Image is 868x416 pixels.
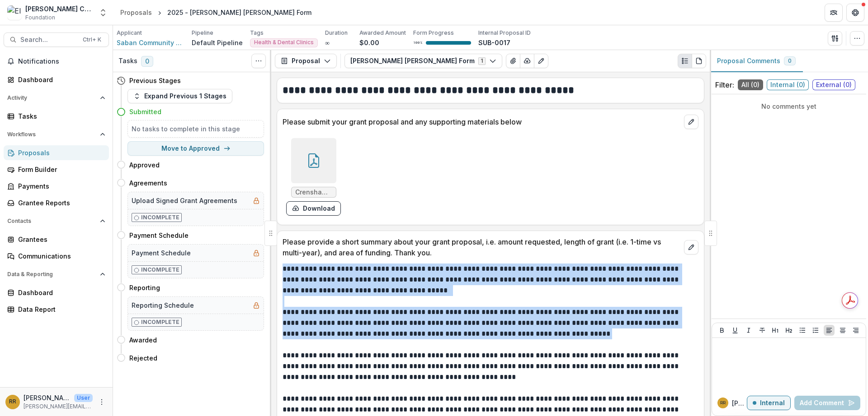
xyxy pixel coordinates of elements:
[295,189,332,196] span: Crenshaw_Info_Sheet-Ver2(1.0) (002) (1).pdf
[129,160,160,170] h4: Approved
[117,6,315,19] nav: breadcrumb
[4,195,109,210] a: Grantee Reports
[97,4,109,22] button: Open entity switcher
[684,240,698,254] button: edit
[127,89,232,103] button: Expand Previous 1 Stages
[283,116,680,127] p: Please submit your grant proposal and any supporting materials below
[129,283,160,292] h4: Reporting
[4,285,109,300] a: Dashboard
[717,325,727,336] button: Bold
[783,325,794,336] button: Heading 2
[141,56,153,67] span: 0
[250,29,264,37] p: Tags
[4,302,109,317] a: Data Report
[757,325,768,336] button: Strike
[359,29,406,37] p: Awarded Amount
[478,29,531,37] p: Internal Proposal ID
[684,115,698,129] button: edit
[4,232,109,247] a: Grantees
[141,266,179,274] p: Incomplete
[81,35,103,45] div: Ctrl + K
[743,325,754,336] button: Italicize
[788,58,792,64] span: 0
[770,325,781,336] button: Heading 1
[715,102,863,111] p: No comments yet
[117,38,184,47] a: Saban Community Clinic
[132,300,194,310] h5: Reporting Schedule
[7,95,96,101] span: Activity
[132,124,260,134] h5: No tasks to complete in this stage
[506,54,520,68] button: View Attached Files
[129,231,189,240] h4: Payment Schedule
[732,398,747,408] p: [PERSON_NAME] R
[710,50,803,72] button: Proposal Comments
[850,325,861,336] button: Align Right
[678,54,692,68] button: Plaintext view
[812,79,855,90] span: External ( 0 )
[747,396,791,410] button: Internal
[4,267,109,282] button: Open Data & Reporting
[4,249,109,263] a: Communications
[7,5,22,20] img: Ella Fitzgerald Charitable Foundation
[117,29,142,37] p: Applicant
[251,54,266,68] button: Toggle View Cancelled Tasks
[767,79,809,90] span: Internal ( 0 )
[4,72,109,87] a: Dashboard
[141,213,179,222] p: Incomplete
[7,218,96,224] span: Contacts
[254,39,314,46] span: Health & Dental Clinics
[18,198,102,208] div: Grantee Reports
[18,181,102,191] div: Payments
[738,79,763,90] span: All ( 0 )
[4,127,109,142] button: Open Workflows
[132,248,191,258] h5: Payment Schedule
[325,38,330,47] p: ∞
[96,397,107,407] button: More
[794,396,860,410] button: Add Comment
[167,8,311,17] div: 2025 - [PERSON_NAME] [PERSON_NAME] Form
[127,141,264,156] button: Move to Approved
[413,29,454,37] p: Form Progress
[478,38,510,47] p: SUB-0017
[129,107,161,116] h4: Submitted
[730,325,741,336] button: Underline
[18,288,102,297] div: Dashboard
[25,14,55,22] span: Foundation
[24,402,93,411] p: [PERSON_NAME][EMAIL_ADDRESS][DOMAIN_NAME]
[20,36,77,44] span: Search...
[120,8,152,17] div: Proposals
[4,91,109,105] button: Open Activity
[359,38,379,47] p: $0.00
[18,165,102,174] div: Form Builder
[286,201,341,216] button: download-form-response
[534,54,548,68] button: Edit as form
[18,305,102,314] div: Data Report
[825,4,843,22] button: Partners
[760,399,785,407] p: Internal
[74,394,93,402] p: User
[810,325,821,336] button: Ordered List
[824,325,835,336] button: Align Left
[4,54,109,69] button: Notifications
[117,6,156,19] a: Proposals
[4,145,109,160] a: Proposals
[344,54,502,68] button: [PERSON_NAME] [PERSON_NAME] Form1
[4,32,109,47] button: Search...
[141,318,179,326] p: Incomplete
[18,111,102,121] div: Tasks
[7,271,96,277] span: Data & Reporting
[325,29,348,37] p: Duration
[25,4,93,14] div: [PERSON_NAME] Charitable Foundation
[720,401,726,405] div: Randal Rosman
[846,4,864,22] button: Get Help
[4,162,109,177] a: Form Builder
[7,131,96,138] span: Workflows
[18,251,102,261] div: Communications
[18,148,102,157] div: Proposals
[118,57,137,65] h3: Tasks
[18,235,102,244] div: Grantees
[286,138,341,216] div: Crenshaw_Info_Sheet-Ver2(1.0) (002) (1).pdfdownload-form-response
[9,399,16,405] div: Randal Rosman
[132,196,237,205] h5: Upload Signed Grant Agreements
